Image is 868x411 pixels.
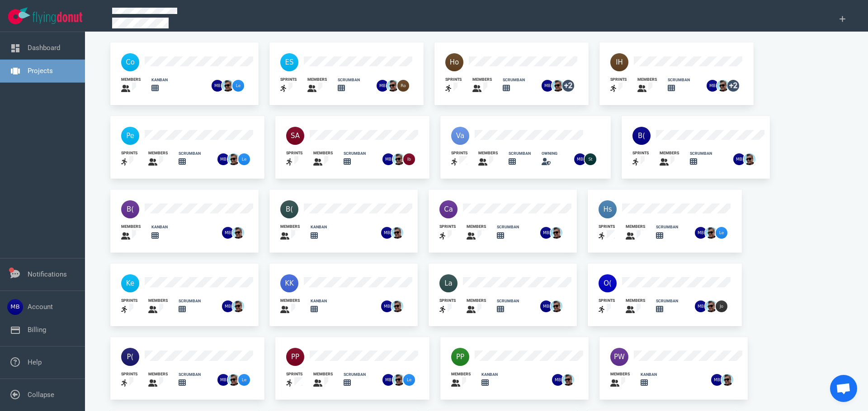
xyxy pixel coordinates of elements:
[830,375,857,402] div: Open de chat
[445,53,463,71] img: 40
[286,348,304,366] img: 40
[707,80,718,92] img: 26
[626,298,645,304] div: members
[439,274,458,292] img: 40
[481,372,498,378] div: kanban
[540,227,552,239] img: 26
[148,150,168,168] a: members
[445,77,462,83] div: sprints
[121,274,139,292] img: 40
[121,371,137,377] div: sprints
[637,77,657,94] a: members
[392,227,403,239] img: 26
[338,77,360,83] div: scrumban
[497,298,519,304] div: scrumban
[307,77,327,83] div: members
[28,270,67,278] a: Notifications
[551,300,562,312] img: 26
[690,151,712,157] div: scrumban
[217,153,229,165] img: 26
[121,371,137,389] a: sprints
[610,53,628,71] img: 40
[313,150,333,156] div: members
[610,348,628,366] img: 40
[552,80,564,92] img: 26
[377,80,388,92] img: 26
[121,298,137,315] a: sprints
[439,298,456,304] div: sprints
[151,224,168,230] div: kanban
[286,371,302,389] a: sprints
[311,298,327,304] div: kanban
[656,298,678,304] div: scrumban
[280,53,298,71] img: 40
[33,12,82,24] img: Flying Donut text logo
[716,300,727,312] img: 26
[564,81,572,89] text: +2
[238,374,250,386] img: 26
[729,81,737,89] text: +2
[121,224,141,230] div: members
[121,127,139,145] img: 40
[148,298,168,304] div: members
[599,298,615,304] div: sprints
[381,300,393,312] img: 26
[439,298,456,315] a: sprints
[705,227,717,239] img: 26
[540,300,552,312] img: 26
[232,227,244,239] img: 26
[695,227,707,239] img: 26
[478,150,498,168] a: members
[451,371,471,389] a: members
[451,371,471,377] div: members
[217,374,229,386] img: 26
[179,372,201,378] div: scrumban
[238,153,250,165] img: 26
[705,300,717,312] img: 26
[28,358,42,366] a: Help
[286,371,302,377] div: sprints
[552,374,564,386] img: 26
[542,151,557,157] div: owning
[28,44,60,52] a: Dashboard
[574,153,586,165] img: 26
[403,374,415,386] img: 26
[497,224,519,230] div: scrumban
[403,153,415,165] img: 26
[307,77,327,94] a: members
[313,371,333,389] a: members
[660,150,679,168] a: members
[286,150,302,156] div: sprints
[121,53,139,71] img: 40
[392,300,403,312] img: 26
[232,80,244,92] img: 26
[451,150,467,156] div: sprints
[228,374,240,386] img: 26
[387,80,399,92] img: 26
[286,127,304,145] img: 40
[467,224,486,230] div: members
[344,372,366,378] div: scrumban
[637,77,657,83] div: members
[467,298,486,315] a: members
[439,200,458,218] img: 40
[668,77,690,83] div: scrumban
[222,80,234,92] img: 26
[509,151,531,157] div: scrumban
[626,224,645,230] div: members
[280,77,297,94] a: sprints
[121,150,137,156] div: sprints
[632,127,651,145] img: 40
[313,150,333,168] a: members
[451,127,469,145] img: 40
[121,224,141,241] a: members
[121,200,139,218] img: 40
[599,298,615,315] a: sprints
[711,374,723,386] img: 26
[472,77,492,83] div: members
[148,150,168,156] div: members
[733,153,745,165] img: 26
[599,224,615,241] a: sprints
[716,227,727,239] img: 26
[744,153,755,165] img: 26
